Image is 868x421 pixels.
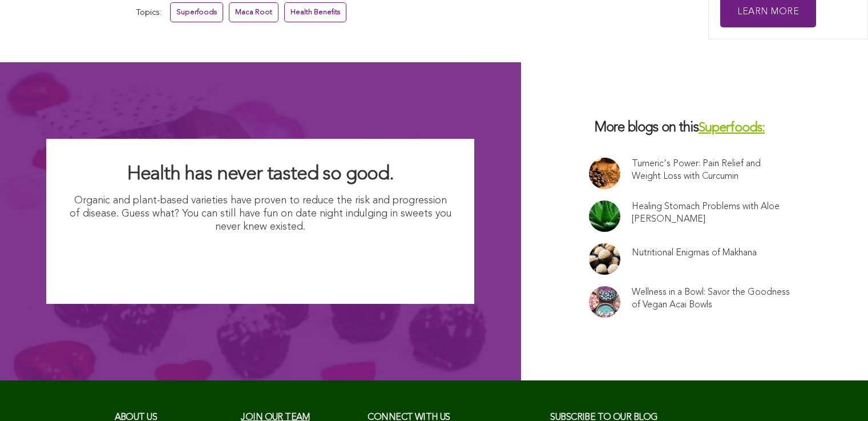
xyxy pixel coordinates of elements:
a: Superfoods: [699,122,765,135]
a: Health Benefits [284,2,346,22]
iframe: Chat Widget [811,366,868,421]
a: Maca Root [229,2,278,22]
a: Wellness in a Bowl: Savor the Goodness of Vegan Acai Bowls [632,286,790,311]
p: Organic and plant-based varieties have proven to reduce the risk and progression of disease. Gues... [69,194,451,234]
a: Nutritional Enigmas of Makhana [632,247,757,259]
a: Superfoods [170,2,223,22]
span: Topics: [136,5,162,21]
a: Healing Stomach Problems with Aloe [PERSON_NAME] [632,201,790,226]
a: Tumeric's Power: Pain Relief and Weight Loss with Curcumin [632,158,790,183]
h3: More blogs on this [589,119,800,137]
h2: Health has never tasted so good. [69,162,451,187]
img: I Want Organic Shopping For Less [148,240,373,281]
